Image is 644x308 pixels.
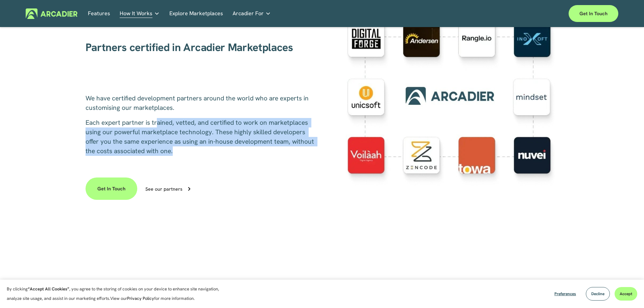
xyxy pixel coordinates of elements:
strong: “Accept All Cookies” [28,286,69,292]
span: Preferences [554,291,576,297]
span: Partners certified in Arcadier Marketplaces [86,40,293,54]
a: Privacy Policy [127,295,154,301]
span: Decline [591,291,604,297]
img: Arcadier [26,8,77,19]
a: folder dropdown [233,8,271,19]
a: Features [88,8,110,19]
button: Preferences [549,287,581,301]
a: Explore Marketplaces [169,8,223,19]
a: Get in touch [569,5,618,22]
div: See our partners [145,187,183,191]
iframe: Chat Widget [610,276,644,308]
span: Arcadier For [233,9,264,18]
a: See our partners [145,184,218,193]
span: We have certified development partners around the world who are experts in customising our market... [86,94,310,112]
a: folder dropdown [120,8,160,19]
span: Each expert partner is trained, vetted, and certified to work on marketplaces using our powerful ... [86,118,316,155]
p: By clicking , you agree to the storing of cookies on your device to enhance site navigation, anal... [7,284,226,303]
span: How It Works [120,9,152,18]
button: Decline [586,287,610,301]
a: Get in touch [86,177,137,200]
